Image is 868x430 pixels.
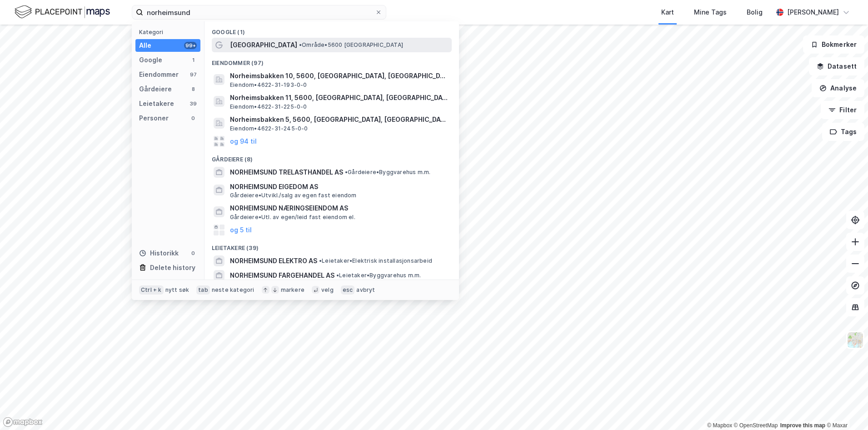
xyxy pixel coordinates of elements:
img: logo.f888ab2527a4732fd821a326f86c7f29.svg [15,4,110,20]
div: Eiendommer (97) [205,52,459,69]
div: nytt søk [165,286,190,294]
div: Personer [139,113,169,124]
a: Mapbox [707,422,732,429]
span: Leietaker • Byggvarehus m.m. [336,272,421,279]
span: NORHEIMSUND TRELASTHANDEL AS [230,167,343,178]
span: • [345,169,348,175]
a: OpenStreetMap [734,422,778,429]
div: Ctrl + k [139,285,164,295]
div: 1 [190,56,197,64]
div: tab [196,285,210,295]
span: Gårdeiere • Byggvarehus m.m. [345,169,430,176]
div: Eiendommer [139,69,179,80]
a: Mapbox homepage [3,417,43,427]
div: Gårdeiere (8) [205,149,459,165]
span: Norheimsbakken 10, 5600, [GEOGRAPHIC_DATA], [GEOGRAPHIC_DATA] [230,70,448,81]
div: neste kategori [212,286,254,294]
div: markere [281,286,304,294]
span: [GEOGRAPHIC_DATA] [230,40,297,50]
span: NORHEIMSUND ELEKTRO AS [230,255,317,266]
div: avbryt [356,286,375,294]
button: og 5 til [230,225,252,235]
span: Område • 5600 [GEOGRAPHIC_DATA] [299,41,403,49]
div: Leietakere [139,98,174,109]
span: NORHEIMSUND NÆRINGSEIENDOM AS [230,203,448,214]
span: Eiendom • 4622-31-225-0-0 [230,103,307,110]
div: Kategori [139,29,200,35]
div: [PERSON_NAME] [787,7,839,18]
div: 0 [190,115,197,122]
div: Google (1) [205,21,459,38]
span: NORHEIMSUND EIGEDOM AS [230,181,448,192]
button: Bokmerker [803,35,864,54]
button: og 94 til [230,136,257,147]
div: Gårdeiere [139,84,172,95]
div: esc [341,285,355,295]
button: Filter [821,101,864,119]
div: Kart [661,7,674,18]
a: Improve this map [780,422,825,429]
div: 0 [190,250,197,257]
span: Eiendom • 4622-31-193-0-0 [230,81,307,89]
button: Analyse [812,79,864,97]
span: Norheimsbakken 5, 5600, [GEOGRAPHIC_DATA], [GEOGRAPHIC_DATA] [230,114,448,125]
span: • [336,272,339,279]
div: Kontrollprogram for chat [823,386,868,430]
iframe: Chat Widget [823,386,868,430]
div: 99+ [184,42,197,49]
span: Gårdeiere • Utvikl./salg av egen fast eiendom [230,192,357,199]
div: Bolig [747,7,763,18]
div: Delete history [150,262,195,273]
div: Leietakere (39) [205,237,459,254]
button: Datasett [809,57,864,75]
div: velg [321,286,334,294]
button: Tags [822,123,864,141]
div: 97 [190,71,197,78]
div: Mine Tags [694,7,727,18]
div: 8 [190,85,197,93]
span: • [319,257,322,264]
span: • [299,41,302,48]
div: Historikk [139,248,179,259]
div: 39 [190,100,197,107]
span: Gårdeiere • Utl. av egen/leid fast eiendom el. [230,214,355,221]
span: NORHEIMSUND FARGEHANDEL AS [230,270,334,281]
input: Søk på adresse, matrikkel, gårdeiere, leietakere eller personer [143,5,375,19]
span: Eiendom • 4622-31-245-0-0 [230,125,308,132]
span: Norheimsbakken 11, 5600, [GEOGRAPHIC_DATA], [GEOGRAPHIC_DATA] [230,92,448,103]
div: Google [139,55,162,65]
div: Alle [139,40,151,51]
span: Leietaker • Elektrisk installasjonsarbeid [319,257,432,265]
img: Z [847,331,864,349]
